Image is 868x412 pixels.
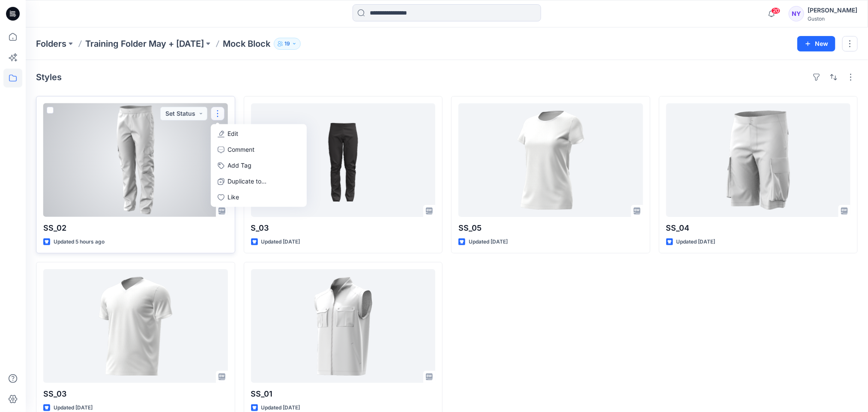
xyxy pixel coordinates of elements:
p: Updated [DATE] [261,238,300,247]
p: SS_04 [666,222,851,234]
div: NY [789,6,804,21]
a: S_03 [251,103,436,217]
p: Like [228,193,239,202]
p: 19 [284,39,290,48]
p: Duplicate to... [228,177,267,186]
p: SS_05 [458,222,643,234]
a: Edit [213,126,305,142]
div: Guston [808,15,857,22]
button: Add Tag [213,158,305,174]
p: S_03 [251,222,436,234]
button: New [797,36,835,51]
a: SS_03 [43,269,228,383]
p: Updated [DATE] [676,238,715,247]
a: SS_05 [458,103,643,217]
button: 19 [274,38,301,50]
p: SS_02 [43,222,228,234]
p: SS_01 [251,388,436,400]
p: Mock Block [223,38,270,50]
p: Edit [228,129,239,138]
p: Updated 5 hours ago [54,238,105,247]
p: SS_03 [43,388,228,400]
span: 20 [771,7,781,14]
div: [PERSON_NAME] [808,5,857,15]
a: SS_04 [666,103,851,217]
p: Updated [DATE] [469,238,508,247]
h4: Styles [36,72,62,82]
a: SS_01 [251,269,436,383]
a: Folders [36,38,66,50]
a: Training Folder May + [DATE] [85,38,204,50]
a: SS_02 [43,103,228,217]
p: Comment [228,145,255,154]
